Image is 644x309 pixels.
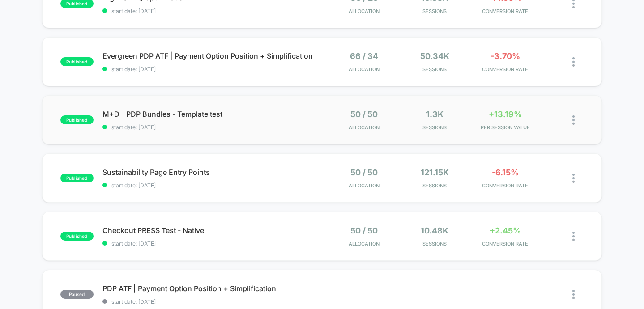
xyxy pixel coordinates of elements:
span: Sessions [402,124,468,131]
span: published [60,115,94,124]
span: 50 / 50 [350,168,378,177]
span: 10.48k [421,226,448,235]
span: M+D - PDP Bundles - Template test [102,110,322,119]
span: Sessions [402,8,468,14]
span: PDP ATF | Payment Option Position + Simplification [102,284,322,293]
span: start date: [DATE] [102,182,322,189]
span: start date: [DATE] [102,240,322,247]
span: CONVERSION RATE [472,66,538,72]
span: published [60,174,94,182]
span: start date: [DATE] [102,298,322,305]
span: 50 / 50 [350,226,378,235]
span: 121.15k [421,168,449,177]
img: close [572,290,575,299]
span: start date: [DATE] [102,66,322,72]
span: Sessions [402,182,468,189]
span: Sessions [402,241,468,247]
span: start date: [DATE] [102,8,322,14]
span: Allocation [349,124,380,131]
span: +13.19% [489,110,522,119]
span: Allocation [349,241,380,247]
span: published [60,57,94,66]
span: CONVERSION RATE [472,182,538,189]
img: close [572,174,575,183]
span: Allocation [349,66,380,72]
span: start date: [DATE] [102,124,322,131]
span: CONVERSION RATE [472,8,538,14]
span: PER SESSION VALUE [472,124,538,131]
span: Allocation [349,8,380,14]
span: paused [60,290,94,299]
span: published [60,232,94,241]
span: Evergreen PDP ATF | Payment Option Position + Simplification [102,51,322,60]
span: Sessions [402,66,468,72]
span: +2.45% [490,226,521,235]
span: CONVERSION RATE [472,241,538,247]
img: close [572,232,575,241]
span: Checkout PRESS Test - Native [102,226,322,235]
span: -3.70% [490,51,520,61]
span: 66 / 34 [350,51,378,61]
span: 1.3k [426,110,444,119]
img: close [572,115,575,125]
span: Allocation [349,182,380,189]
img: close [572,57,575,67]
span: 50 / 50 [350,110,378,119]
span: 50.34k [420,51,449,61]
span: -6.15% [492,168,519,177]
span: Sustainability Page Entry Points [102,168,322,177]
